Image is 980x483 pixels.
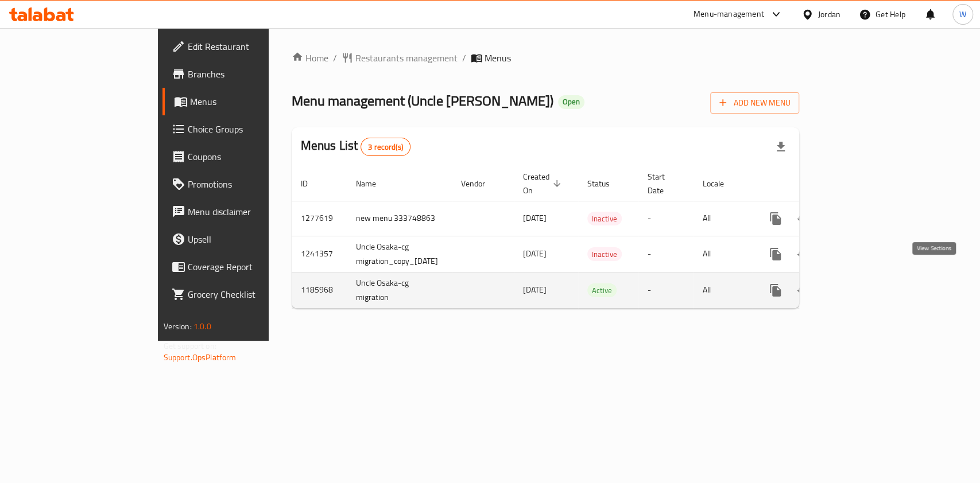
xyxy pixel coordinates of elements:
[587,283,617,297] div: Active
[753,166,881,201] th: Actions
[162,170,321,198] a: Promotions
[301,137,410,156] h2: Menus List
[164,338,216,353] span: Get support on:
[818,8,840,21] div: Jordan
[164,350,237,365] a: Support.OpsPlatform
[162,253,321,281] a: Coverage Report
[188,287,312,301] span: Grocery Checklist
[342,51,458,65] a: Restaurants management
[523,170,564,197] span: Created On
[361,142,410,153] span: 3 record(s)
[694,7,764,21] div: Menu-management
[789,205,817,232] button: Change Status
[558,97,584,107] span: Open
[162,281,321,308] a: Grocery Checklist
[959,8,966,21] span: W
[587,248,622,261] span: Inactive
[762,240,789,268] button: more
[356,177,391,190] span: Name
[164,319,192,334] span: Version:
[638,201,694,236] td: -
[355,51,458,65] span: Restaurants management
[188,67,312,81] span: Branches
[710,92,799,114] button: Add New Menu
[523,211,547,225] span: [DATE]
[347,201,452,236] td: new menu 333748863
[162,33,321,60] a: Edit Restaurant
[193,319,211,334] span: 1.0.0
[190,95,312,108] span: Menus
[767,133,795,161] div: Export file
[292,166,881,309] table: enhanced table
[162,60,321,88] a: Branches
[347,272,452,308] td: Uncle Osaka-cg migration
[333,51,337,65] li: /
[694,201,753,236] td: All
[162,225,321,253] a: Upsell
[694,272,753,308] td: All
[719,96,790,110] span: Add New Menu
[188,205,312,219] span: Menu disclaimer
[188,40,312,53] span: Edit Restaurant
[188,260,312,274] span: Coverage Report
[523,246,547,261] span: [DATE]
[587,177,625,190] span: Status
[292,51,800,65] nav: breadcrumb
[694,236,753,272] td: All
[347,236,452,272] td: Uncle Osaka-cg migration_copy_[DATE]
[789,240,817,268] button: Change Status
[762,205,789,232] button: more
[558,95,584,109] div: Open
[188,150,312,163] span: Coupons
[461,177,500,190] span: Vendor
[523,282,547,297] span: [DATE]
[648,170,680,197] span: Start Date
[301,177,323,190] span: ID
[789,276,817,304] button: Change Status
[162,88,321,115] a: Menus
[638,236,694,272] td: -
[188,122,312,136] span: Choice Groups
[162,198,321,225] a: Menu disclaimer
[162,115,321,143] a: Choice Groups
[762,276,789,304] button: more
[638,272,694,308] td: -
[462,51,466,65] li: /
[587,247,622,261] div: Inactive
[485,51,511,65] span: Menus
[188,232,312,246] span: Upsell
[361,138,410,156] div: Total records count
[587,212,622,225] div: Inactive
[188,177,312,191] span: Promotions
[587,212,622,225] span: Inactive
[162,143,321,170] a: Coupons
[292,88,553,114] span: Menu management ( Uncle [PERSON_NAME] )
[703,177,739,190] span: Locale
[587,284,617,297] span: Active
